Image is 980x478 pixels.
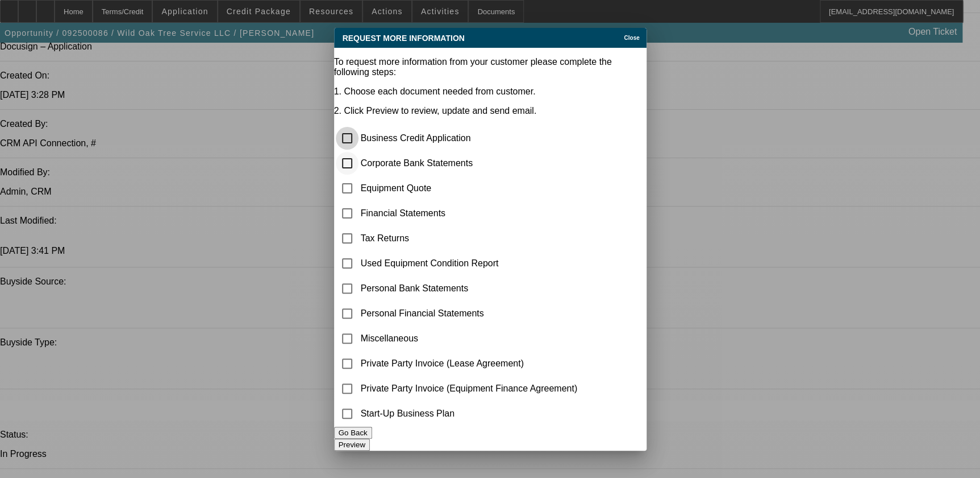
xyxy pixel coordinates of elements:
td: Business Credit Application [360,126,578,150]
td: Financial Statements [360,201,578,225]
td: Start-Up Business Plan [360,402,578,426]
span: Request More Information [343,34,465,43]
td: Personal Financial Statements [360,302,578,325]
td: Equipment Quote [360,176,578,200]
td: Miscellaneous [360,327,578,351]
td: Personal Bank Statements [360,277,578,300]
td: Corporate Bank Statements [360,151,578,175]
span: Close [624,35,639,41]
td: Used Equipment Condition Report [360,252,578,275]
td: Tax Returns [360,226,578,250]
td: Private Party Invoice (Lease Agreement) [360,352,578,376]
p: To request more information from your customer please complete the following steps: [334,57,647,77]
button: Preview [334,439,370,451]
p: 2. Click Preview to review, update and send email. [334,106,647,116]
p: 1. Choose each document needed from customer. [334,86,647,97]
button: Go Back [334,427,372,439]
td: Private Party Invoice (Equipment Finance Agreement) [360,377,578,401]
